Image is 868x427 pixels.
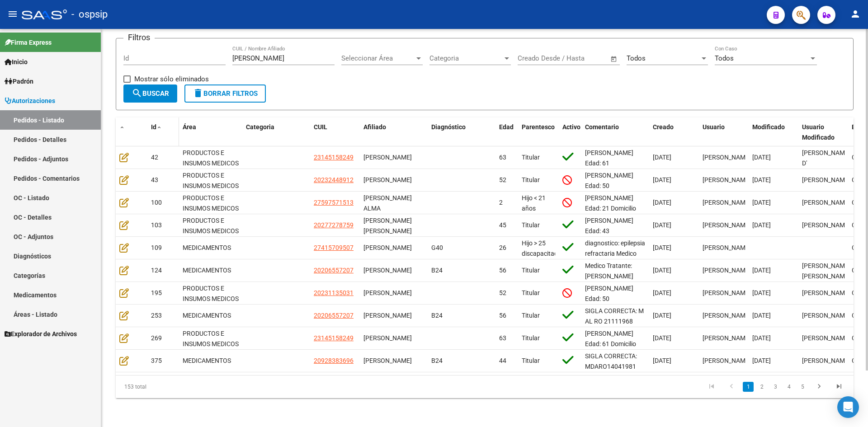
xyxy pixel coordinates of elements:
[314,244,354,251] span: 27415709507
[755,379,769,394] li: page 2
[796,379,809,394] li: page 5
[699,117,749,147] datatable-header-cell: Usuario
[428,117,495,147] datatable-header-cell: Diagnóstico
[183,357,231,364] span: MEDICAMENTOS
[522,334,540,342] span: Titular
[522,221,540,229] span: Titular
[246,123,274,131] span: Categoria
[585,172,645,426] span: [PERSON_NAME] Edad: 50 [PERSON_NAME]: [STREET_ADDRESS][PERSON_NAME] Centro de Atención : Institut...
[562,54,606,62] input: Fecha fin
[151,176,158,183] span: 43
[703,382,720,392] a: go to first page
[5,329,77,339] span: Explorador de Archivos
[499,357,506,364] span: 44
[151,221,162,229] span: 103
[184,84,266,103] button: Borrar Filtros
[151,267,162,274] span: 124
[363,123,386,131] span: Afiliado
[360,117,428,147] datatable-header-cell: Afiliado
[802,123,835,141] span: Usuario Modificado
[499,199,503,206] span: 2
[183,149,239,167] span: PRODUCTOS E INSUMOS MEDICOS
[585,149,646,372] span: [PERSON_NAME] Edad: 61 [PERSON_NAME]: INTENDENTE [PERSON_NAME] 650 P.B. - [GEOGRAPHIC_DATA][PERSO...
[802,221,850,229] span: [PERSON_NAME]
[703,334,751,342] span: [PERSON_NAME]
[749,117,798,147] datatable-header-cell: Modificado
[179,117,242,147] datatable-header-cell: Área
[71,5,108,24] span: - ospsip
[830,382,848,392] a: go to last page
[363,154,412,161] span: [PERSON_NAME]
[314,199,354,206] span: 27597571513
[123,84,177,103] button: Buscar
[314,357,354,364] span: 20928383696
[585,123,619,131] span: Comentario
[151,123,156,131] span: Id
[752,123,785,131] span: Modificado
[429,54,503,62] span: Categoria
[147,117,179,147] datatable-header-cell: Id
[314,267,354,274] span: 20206557207
[770,382,781,392] a: 3
[703,154,751,161] span: [PERSON_NAME]
[649,117,699,147] datatable-header-cell: Creado
[5,96,55,106] span: Autorizaciones
[431,357,443,364] span: B24
[752,267,771,274] span: [DATE]
[183,267,231,274] span: MEDICAMENTOS
[653,334,671,342] span: [DATE]
[363,289,412,296] span: [PERSON_NAME]
[522,357,540,364] span: Titular
[653,312,671,319] span: [DATE]
[802,199,850,206] span: [PERSON_NAME]
[752,154,771,161] span: [DATE]
[653,176,671,183] span: [DATE]
[811,382,828,392] a: go to next page
[756,382,767,392] a: 2
[183,285,239,302] span: PRODUCTOS E INSUMOS MEDICOS
[752,334,771,342] span: [DATE]
[518,54,554,62] input: Fecha inicio
[703,176,751,183] span: [PERSON_NAME]
[314,221,354,229] span: 20277278759
[499,221,506,229] span: 45
[123,31,155,44] h3: Filtros
[310,117,360,147] datatable-header-cell: CUIL
[653,123,674,131] span: Creado
[499,334,506,342] span: 63
[518,117,559,147] datatable-header-cell: Parentesco
[703,244,751,251] span: [PERSON_NAME]
[363,217,412,235] span: [PERSON_NAME] [PERSON_NAME]
[802,357,850,364] span: [PERSON_NAME]
[802,334,850,342] span: [PERSON_NAME]
[151,334,162,342] span: 269
[499,244,506,251] span: 26
[431,267,443,274] span: B24
[134,74,209,84] span: Mostrar sólo eliminados
[495,117,518,147] datatable-header-cell: Edad
[151,289,162,296] span: 195
[5,38,52,47] span: Firma Express
[653,221,671,229] span: [DATE]
[431,244,443,251] span: G40
[802,289,850,296] span: [PERSON_NAME]
[499,267,506,274] span: 56
[522,194,546,212] span: Hijo < 21 años
[363,357,412,364] span: [PERSON_NAME]
[183,330,239,347] span: PRODUCTOS E INSUMOS MEDICOS
[314,289,354,296] span: 20231135031
[522,267,540,274] span: Titular
[850,9,861,19] mat-icon: person
[151,154,158,161] span: 42
[314,312,354,319] span: 20206557207
[522,176,540,183] span: Titular
[703,199,751,206] span: [PERSON_NAME]
[802,149,850,177] span: [PERSON_NAME] D' [PERSON_NAME]
[183,194,239,212] span: PRODUCTOS E INSUMOS MEDICOS
[431,312,443,319] span: B24
[151,312,162,319] span: 253
[703,357,751,364] span: [PERSON_NAME]
[743,382,754,392] a: 1
[802,262,850,280] span: [PERSON_NAME] [PERSON_NAME]
[703,267,751,274] span: [PERSON_NAME]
